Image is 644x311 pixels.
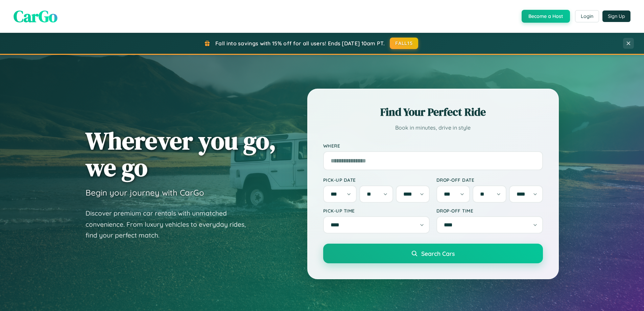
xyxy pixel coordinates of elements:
span: Fall into savings with 15% off for all users! Ends [DATE] 10am PT. [215,40,385,47]
h2: Find Your Perfect Ride [323,105,543,119]
button: Search Cars [323,244,543,263]
p: Book in minutes, drive in style [323,123,543,133]
p: Discover premium car rentals with unmatched convenience. From luxury vehicles to everyday rides, ... [86,208,255,241]
h1: Wherever you go, we go [86,127,276,181]
span: CarGo [14,5,57,27]
h3: Begin your journey with CarGo [86,187,204,198]
label: Pick-up Time [323,208,430,214]
label: Where [323,143,543,149]
button: Sign Up [602,10,630,22]
label: Drop-off Time [436,208,543,214]
label: Drop-off Date [436,177,543,183]
button: Login [575,10,599,22]
button: FALL15 [390,38,418,49]
label: Pick-up Date [323,177,430,183]
span: Search Cars [421,250,455,257]
button: Become a Host [522,10,570,23]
